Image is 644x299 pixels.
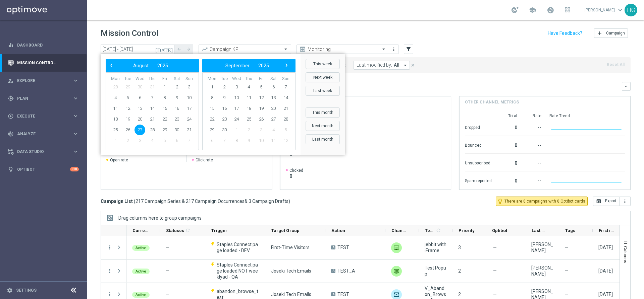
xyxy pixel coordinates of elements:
span: Plan [17,96,72,100]
span: Columns [623,246,628,263]
span: 25 [244,114,254,125]
span: 4 [110,92,121,103]
div: +10 [70,167,79,171]
span: 18 [110,114,121,125]
span: Click rate [196,157,213,163]
span: 29 [122,82,133,92]
span: Target Group [271,228,300,233]
button: more_vert [107,244,113,250]
i: refresh [185,228,191,233]
th: weekday [267,76,280,82]
span: 16 [171,103,182,114]
i: close [411,63,415,68]
span: 24 [231,114,242,125]
th: weekday [158,76,171,82]
div: 0 [500,157,517,168]
button: This month [306,107,340,118]
i: keyboard_arrow_right [72,131,79,137]
span: Analyze [17,132,72,136]
input: Have Feedback? [548,31,582,35]
span: Staples Connect page loaded NOT weeklyad - QA [217,262,260,280]
th: weekday [134,76,146,82]
h3: Campaign List [101,198,290,204]
span: 25 [110,125,121,135]
button: open_in_browser Export [593,197,620,206]
span: 217 Campaign Series & 217 Campaign Occurrences [136,198,245,204]
button: more_vert [107,291,113,297]
div: Total [500,113,517,119]
button: more_vert [620,197,631,206]
i: keyboard_arrow_down [624,84,629,89]
button: 2025 [153,61,172,70]
button: Last modified by: All arrow_drop_down [354,61,410,70]
button: Last week [306,86,340,96]
span: 15 [207,103,217,114]
bs-datepicker-navigation-view: ​ ​ ​ [204,61,290,70]
span: Active [136,269,146,274]
i: trending_up [201,46,208,53]
i: keyboard_arrow_right [72,113,79,119]
span: September [225,63,250,68]
span: 24 [184,114,195,125]
span: 16 [219,103,230,114]
span: 21 [280,103,291,114]
span: keyboard_arrow_down [616,6,624,14]
span: A [331,269,335,273]
i: track_changes [8,131,14,137]
span: — [565,244,569,250]
button: Mission Control [7,60,79,66]
span: 3 [458,245,461,250]
i: add [597,30,602,36]
span: 22 [159,114,170,125]
colored-tag: Active [132,244,150,251]
i: filter_alt [406,46,412,52]
i: play_circle_outline [8,113,14,119]
span: 2 [219,82,230,92]
span: 2 [122,135,133,146]
span: 2 [244,125,254,135]
a: Optibot [17,160,70,178]
span: All [394,62,399,68]
span: Priority [459,228,475,233]
div: Analyze [8,131,72,137]
img: Webpage Pop-up [391,266,402,277]
button: more_vert [390,45,397,53]
span: & [245,199,248,204]
div: HG [625,4,637,16]
span: 1 [110,135,121,146]
span: Optibot [492,228,507,233]
th: weekday [255,76,267,82]
span: 20 [268,103,279,114]
i: arrow_back [177,47,181,52]
span: TEST [337,244,349,250]
span: Trigger [211,228,227,233]
button: keyboard_arrow_down [622,82,631,91]
button: gps_fixed Plan keyboard_arrow_right [7,96,79,101]
span: 10 [184,92,195,103]
span: 19 [256,103,267,114]
span: — [166,292,169,297]
span: — [565,291,569,297]
div: Data Studio [8,149,72,155]
span: Templates [425,228,435,233]
span: 27 [268,114,279,125]
button: track_changes Analyze keyboard_arrow_right [7,131,79,137]
span: 13 [268,92,279,103]
i: arrow_drop_down [402,62,408,68]
span: 4 [244,82,254,92]
button: This week [306,59,340,69]
span: — [166,245,169,250]
th: weekday [171,76,183,82]
span: — [166,268,169,274]
span: Active [136,246,146,250]
span: There are 8 campaigns with 8 Optibot cards [504,198,585,204]
span: 10 [231,92,242,103]
span: Open rate [110,157,128,163]
span: 8 [207,92,217,103]
div: lightbulb Optibot +10 [7,167,79,172]
span: 14 [147,103,158,114]
span: 2025 [157,63,168,68]
i: more_vert [622,199,628,204]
